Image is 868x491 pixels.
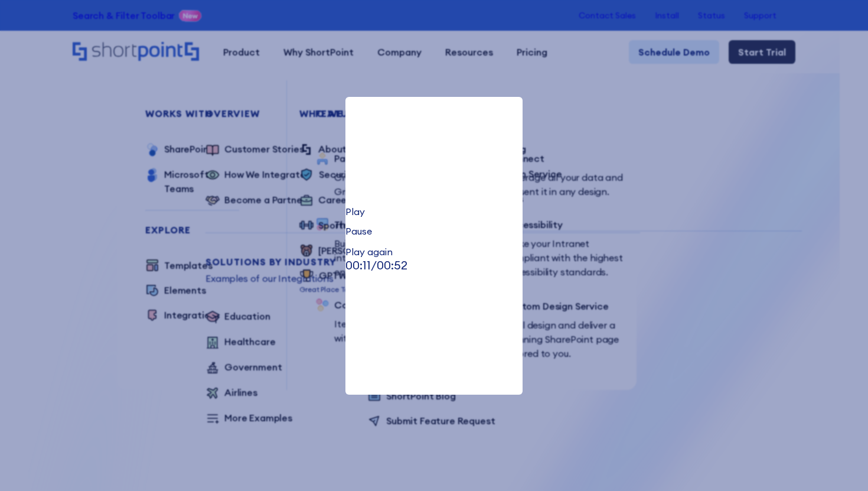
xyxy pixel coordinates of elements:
div: Play again [345,247,523,256]
span: 00:52 [377,258,407,272]
video: Your browser does not support the video tag. [345,97,523,186]
p: / [345,256,523,274]
span: 00:11 [345,258,371,272]
div: Pause [345,226,523,236]
div: Play [345,207,523,216]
